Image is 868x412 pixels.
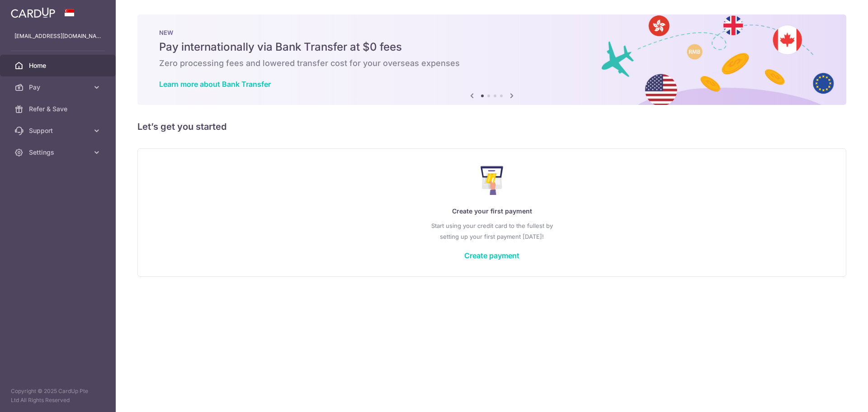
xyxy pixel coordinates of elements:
span: Support [29,126,89,135]
p: [EMAIL_ADDRESS][DOMAIN_NAME] [14,32,101,41]
h6: Zero processing fees and lowered transfer cost for your overseas expenses [159,58,825,69]
span: Pay [29,83,89,92]
img: CardUp [11,7,55,18]
p: NEW [159,29,825,36]
a: Create payment [464,251,519,260]
span: Refer & Save [29,104,89,114]
p: Create your first payment [156,206,828,217]
p: Start using your credit card to the fullest by setting up your first payment [DATE]! [156,220,828,242]
img: Bank transfer banner [137,14,846,105]
h5: Let’s get you started [137,119,846,134]
span: Home [29,61,89,70]
a: Learn more about Bank Transfer [159,80,271,89]
h5: Pay internationally via Bank Transfer at $0 fees [159,40,825,54]
img: Make Payment [481,166,504,195]
span: Settings [29,148,89,157]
